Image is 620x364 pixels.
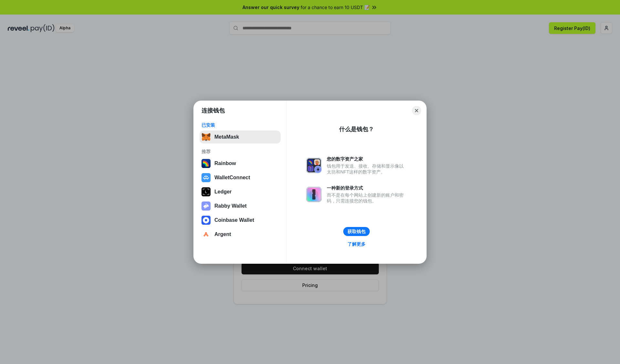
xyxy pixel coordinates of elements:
[200,171,281,184] button: WalletConnect
[214,231,231,237] div: Argent
[200,214,281,227] button: Coinbase Wallet
[201,149,279,154] div: 推荐
[306,187,322,202] img: svg+xml,%3Csvg%20xmlns%3D%22http%3A%2F%2Fwww.w3.org%2F2000%2Fsvg%22%20fill%3D%22none%22%20viewBox...
[201,159,211,168] img: svg+xml,%3Csvg%20width%3D%22120%22%20height%3D%22120%22%20viewBox%3D%220%200%20120%20120%22%20fil...
[347,241,366,247] div: 了解更多
[343,227,370,236] button: 获取钱包
[200,200,281,212] button: Rabby Wallet
[214,175,250,181] div: WalletConnect
[214,134,239,140] div: MetaMask
[200,228,281,241] button: Argent
[201,230,211,239] img: svg+xml,%3Csvg%20width%3D%2228%22%20height%3D%2228%22%20viewBox%3D%220%200%2028%2028%22%20fill%3D...
[327,185,407,191] div: 一种新的登录方式
[201,107,225,114] h1: 连接钱包
[200,185,281,198] button: Ledger
[214,203,247,209] div: Rabby Wallet
[200,157,281,170] button: Rainbow
[214,189,232,195] div: Ledger
[201,133,211,142] img: svg+xml,%3Csvg%20fill%3D%22none%22%20height%3D%2233%22%20viewBox%3D%220%200%2035%2033%22%20width%...
[327,156,407,162] div: 您的数字资产之家
[344,240,369,248] a: 了解更多
[327,163,407,175] div: 钱包用于发送、接收、存储和显示像以太坊和NFT这样的数字资产。
[214,161,236,166] div: Rainbow
[201,187,211,196] img: svg+xml,%3Csvg%20xmlns%3D%22http%3A%2F%2Fwww.w3.org%2F2000%2Fsvg%22%20width%3D%2228%22%20height%3...
[412,106,421,115] button: Close
[201,202,211,211] img: svg+xml,%3Csvg%20xmlns%3D%22http%3A%2F%2Fwww.w3.org%2F2000%2Fsvg%22%20fill%3D%22none%22%20viewBox...
[339,125,374,133] div: 什么是钱包？
[201,122,279,128] div: 已安装
[347,229,366,234] div: 获取钱包
[327,192,407,204] div: 而不是在每个网站上创建新的账户和密码，只需连接您的钱包。
[214,217,254,223] div: Coinbase Wallet
[200,131,281,143] button: MetaMask
[306,158,322,173] img: svg+xml,%3Csvg%20xmlns%3D%22http%3A%2F%2Fwww.w3.org%2F2000%2Fsvg%22%20fill%3D%22none%22%20viewBox...
[201,173,211,182] img: svg+xml,%3Csvg%20width%3D%2228%22%20height%3D%2228%22%20viewBox%3D%220%200%2028%2028%22%20fill%3D...
[201,216,211,225] img: svg+xml,%3Csvg%20width%3D%2228%22%20height%3D%2228%22%20viewBox%3D%220%200%2028%2028%22%20fill%3D...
